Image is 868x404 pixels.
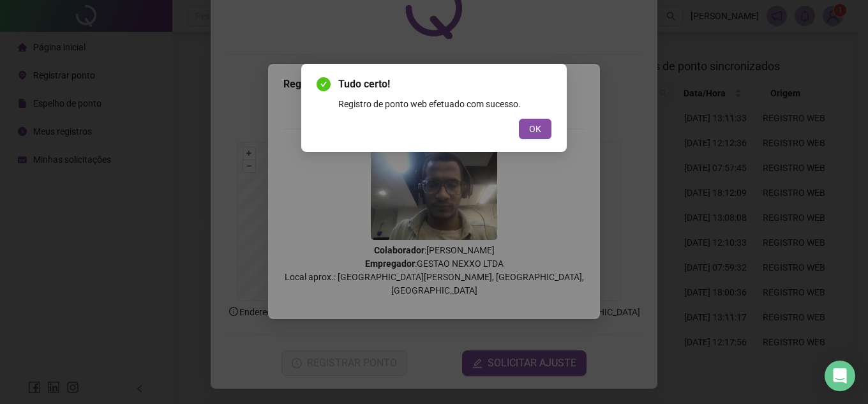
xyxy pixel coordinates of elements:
div: Registro de ponto web efetuado com sucesso. [338,97,551,111]
span: OK [529,122,541,136]
div: Open Intercom Messenger [825,361,855,391]
span: Tudo certo! [338,77,551,92]
button: OK [519,119,551,139]
span: check-circle [317,77,331,91]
